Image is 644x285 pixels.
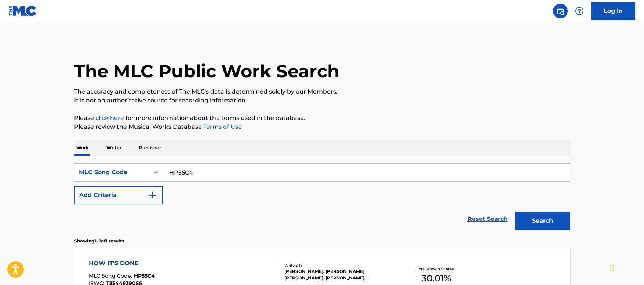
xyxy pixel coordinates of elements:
img: help [575,7,584,15]
a: Public Search [553,4,568,18]
p: Writer [104,140,124,156]
span: HP55C4 [134,273,155,279]
img: search [556,7,565,15]
div: Writers ( 8 ) [284,263,395,268]
p: Please for more information about the terms used in the database. [74,114,570,123]
iframe: Chat Widget [607,250,644,285]
div: [PERSON_NAME], [PERSON_NAME] [PERSON_NAME], [PERSON_NAME], [PERSON_NAME], [PERSON_NAME], [PERSON_... [284,268,395,281]
p: Showing 1 - 1 of 1 results [74,238,124,244]
img: MLC Logo [9,6,37,16]
img: 9d2ae6d4665cec9f34b9.svg [148,191,157,200]
div: Drag [610,257,614,279]
h1: The MLC Public Work Search [74,60,339,82]
a: Terms of Use [202,123,242,130]
p: Please review the Musical Works Database [74,123,570,131]
div: Help [572,4,587,18]
a: Reset Search [464,211,512,227]
div: MLC Song Code [79,168,145,177]
p: It is not an authoritative source for recording information. [74,96,570,105]
p: Publisher [137,140,163,156]
button: Search [515,212,570,230]
button: Add Criteria [74,186,163,204]
p: Total Known Shares: [417,266,456,272]
p: Work [74,140,91,156]
span: MLC Song Code : [89,273,134,279]
form: Search Form [74,163,570,234]
a: Log In [591,2,635,20]
p: The accuracy and completeness of The MLC's data is determined solely by our Members. [74,87,570,96]
a: click here [95,114,124,121]
span: 30.01 % [422,272,451,285]
div: HOW IT'S DONE [89,259,155,268]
